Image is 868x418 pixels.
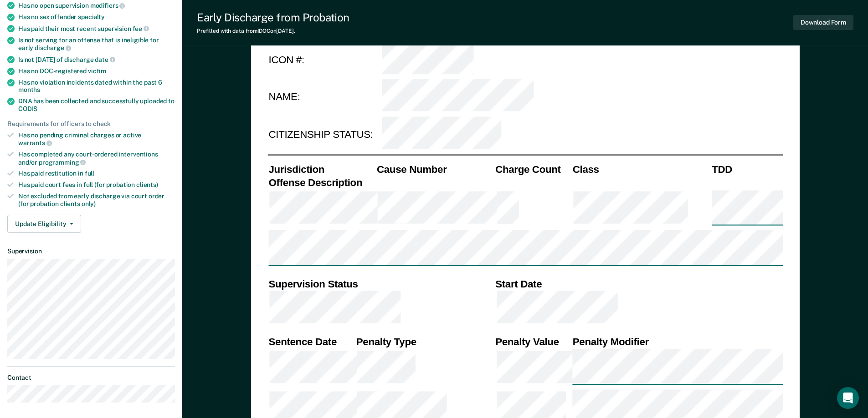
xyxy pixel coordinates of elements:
th: TDD [711,163,783,176]
td: CITIZENSHIP STATUS: [267,116,381,153]
th: Class [571,163,710,176]
th: Start Date [494,277,783,291]
div: Has paid restitution in [18,170,175,177]
th: Penalty Type [355,335,494,348]
div: Open Intercom Messenger [837,387,859,409]
div: Requirements for officers to check [7,120,175,128]
div: Has paid their most recent supervision [18,25,175,33]
td: NAME: [267,78,381,116]
div: Has no pending criminal charges or active [18,131,175,147]
button: Update Eligibility [7,215,81,233]
th: Charge Count [494,163,572,176]
span: specialty [78,13,105,20]
th: Sentence Date [267,335,355,348]
div: DNA has been collected and successfully uploaded to [18,97,175,113]
div: Has no violation incidents dated within the past 6 [18,79,175,94]
div: Is not [DATE] of discharge [18,55,175,64]
div: Early Discharge from Probation [197,11,349,24]
span: modifiers [90,2,125,9]
div: Not excluded from early discharge via court order (for probation clients [18,192,175,208]
th: Penalty Modifier [571,335,783,348]
div: Has no sex offender [18,13,175,21]
button: Download Form [793,15,853,30]
span: months [18,86,40,93]
div: Is not serving for an offense that is ineligible for early [18,36,175,52]
div: Has paid court fees in full (for probation [18,181,175,189]
th: Supervision Status [267,277,494,291]
span: programming [39,159,86,166]
dt: Contact [7,374,175,382]
div: Has completed any court-ordered interventions and/or [18,151,175,166]
span: warrants [18,139,52,146]
span: only) [82,200,96,207]
div: Prefilled with data from IDOC on [DATE] . [197,28,349,34]
span: discharge [35,44,71,51]
span: full [85,170,94,177]
th: Cause Number [375,163,494,176]
dt: Supervision [7,247,175,255]
span: CODIS [18,105,37,112]
td: ICON #: [267,41,381,78]
div: Has no DOC-registered [18,67,175,75]
div: Has no open supervision [18,1,175,10]
th: Penalty Value [494,335,572,348]
th: Offense Description [267,176,376,189]
span: fee [133,25,149,32]
span: victim [88,67,106,75]
span: date [95,56,115,63]
span: clients) [136,181,158,188]
th: Jurisdiction [267,163,376,176]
